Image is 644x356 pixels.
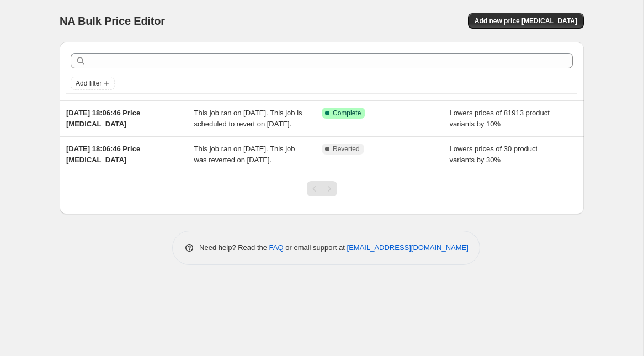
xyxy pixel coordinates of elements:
[468,13,584,29] button: Add new price [MEDICAL_DATA]
[194,145,295,164] span: This job ran on [DATE]. This job was reverted on [DATE].
[60,15,165,27] span: NA Bulk Price Editor
[194,109,302,128] span: This job ran on [DATE]. This job is scheduled to revert on [DATE].
[333,145,360,153] span: Reverted
[450,145,538,164] span: Lowers prices of 30 product variants by 30%
[66,145,140,164] span: [DATE] 18:06:46 Price [MEDICAL_DATA]
[71,77,115,90] button: Add filter
[307,181,337,196] nav: Pagination
[76,79,102,88] span: Add filter
[66,109,140,128] span: [DATE] 18:06:46 Price [MEDICAL_DATA]
[347,243,469,252] a: [EMAIL_ADDRESS][DOMAIN_NAME]
[333,109,361,118] span: Complete
[475,17,577,25] span: Add new price [MEDICAL_DATA]
[269,243,284,252] a: FAQ
[284,243,347,252] span: or email support at
[450,109,550,128] span: Lowers prices of 81913 product variants by 10%
[199,243,269,252] span: Need help? Read the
